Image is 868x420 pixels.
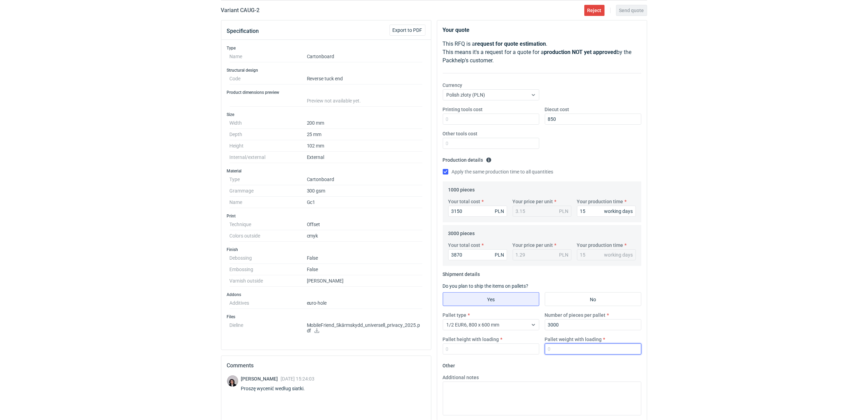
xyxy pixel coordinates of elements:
strong: request for quote estimation [475,41,546,47]
dt: Name [230,51,307,62]
label: Currency [443,82,463,89]
h3: Type [227,45,426,51]
input: 0 [448,206,507,217]
input: 0 [577,206,636,217]
dd: False [307,264,423,275]
dd: 300 gsm [307,185,423,197]
label: Your price per unit [513,242,553,249]
span: Send quote [619,8,644,13]
button: Export to PDF [390,25,426,36]
label: Do you plan to ship the items on pallets? [443,283,529,289]
dd: Reverse tuck end [307,73,423,84]
label: Your production time [577,198,623,205]
label: Apply the same production time to all quantities [443,168,554,175]
label: Yes [443,292,539,306]
strong: production NOT yet approved [544,49,617,55]
input: 0 [545,319,641,330]
label: Pallet height with loading [443,336,499,343]
div: working days [604,251,633,258]
h3: Size [227,112,426,117]
dd: 102 mm [307,140,423,152]
legend: Other [443,360,455,368]
dd: [PERSON_NAME] [307,275,423,287]
div: PLN [495,251,504,258]
div: working days [604,208,633,215]
label: Diecut cost [545,106,569,113]
div: Proszę wycenić według siatki. [241,385,315,392]
p: MobileFriend_Skärmskydd_universell_privacy_2025.pdf [307,322,423,334]
div: PLN [559,251,569,258]
label: Pallet type [443,312,467,319]
h3: Product dimensions preview [227,90,426,95]
dd: 25 mm [307,129,423,140]
dt: Dieline [230,320,307,339]
dt: Code [230,73,307,84]
input: 0 [443,114,539,125]
span: Preview not available yet. [307,98,361,104]
input: 0 [443,343,539,355]
dt: Internal/external [230,152,307,163]
button: Specification [227,23,259,39]
h3: Print [227,213,426,219]
strong: Your quote [443,27,470,33]
button: Send quote [616,5,647,16]
dd: False [307,252,423,264]
legend: 1000 pieces [448,184,475,193]
dt: Varnish outside [230,275,307,287]
input: 0 [443,138,539,149]
dt: Technique [230,219,307,230]
dt: Width [230,117,307,129]
dd: euro-hole [307,297,423,309]
h3: Material [227,168,426,174]
dd: Cartonboard [307,174,423,185]
div: PLN [559,208,569,215]
dt: Depth [230,129,307,140]
h3: Finish [227,247,426,252]
span: Reject [587,8,602,13]
dd: cmyk [307,230,423,242]
label: No [545,292,641,306]
p: This RFQ is a . This means it's a request for a quote for a by the Packhelp's customer. [443,40,641,65]
dt: Type [230,174,307,185]
span: [DATE] 15:24:03 [281,376,315,382]
span: [PERSON_NAME] [241,376,281,382]
div: PLN [495,208,504,215]
dt: Debossing [230,252,307,264]
h3: Files [227,314,426,320]
label: Printing tools cost [443,106,483,113]
dt: Embossing [230,264,307,275]
label: Number of pieces per pallet [545,312,606,319]
label: Your price per unit [513,198,553,205]
label: Your production time [577,242,623,249]
input: 0 [545,114,641,125]
h3: Structural design [227,68,426,73]
dt: Additives [230,297,307,309]
input: 0 [545,343,641,355]
img: Sebastian Markut [227,375,238,387]
label: Additional notes [443,374,479,381]
h3: Addons [227,292,426,297]
dt: Grammage [230,185,307,197]
dt: Height [230,140,307,152]
h2: Variant CAUG - 2 [221,6,260,15]
span: Polish złoty (PLN) [447,92,485,98]
dd: External [307,152,423,163]
dd: Gc1 [307,197,423,208]
label: Your total cost [448,242,481,249]
button: Reject [584,5,605,16]
legend: Shipment details [443,269,480,277]
dt: Name [230,197,307,208]
dd: Offset [307,219,423,230]
dt: Colors outside [230,230,307,242]
h2: Comments [227,361,426,370]
span: Export to PDF [393,28,422,33]
dd: Cartonboard [307,51,423,62]
label: Your total cost [448,198,481,205]
span: 1/2 EUR6, 800 x 600 mm [447,322,500,328]
legend: Production details [443,154,492,163]
legend: 3000 pieces [448,228,475,236]
dd: 200 mm [307,117,423,129]
label: Pallet weight with loading [545,336,602,343]
label: Other tools cost [443,130,478,137]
